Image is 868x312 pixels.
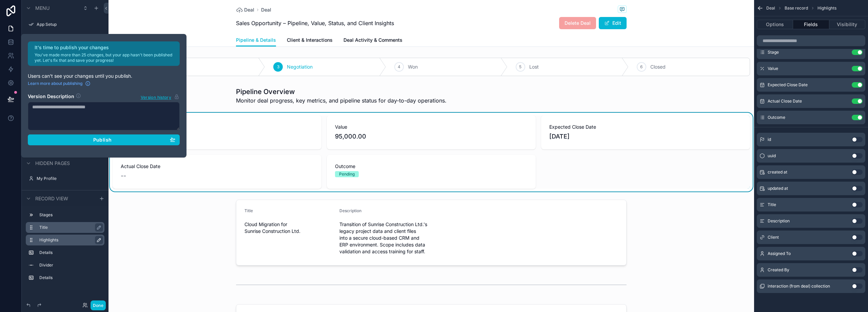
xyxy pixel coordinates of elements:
span: interaction (from deal) collection [768,283,830,289]
span: Value [768,66,778,71]
span: Sales Opportunity – Pipeline, Value, Status, and Client Insights [236,19,394,27]
label: My Profile [37,176,103,181]
h2: Version Description [28,93,74,100]
button: Fields [793,20,829,29]
span: Base record [785,5,808,11]
label: Highlights [39,237,99,243]
span: Actual Close Date [768,98,802,104]
a: Client & Interactions [287,34,333,48]
span: Pipeline & Details [236,37,276,43]
span: Record view [35,195,68,202]
span: Outcome [768,115,785,120]
button: Edit [599,17,627,29]
span: Deal [244,6,254,13]
span: updated at [768,186,788,191]
span: -- [121,171,126,181]
button: Version history [140,93,180,100]
span: Expected Close Date [549,124,742,130]
span: Stage [768,50,779,55]
button: Publish [28,134,180,145]
span: Expected Close Date [768,82,808,88]
label: Details [39,275,102,280]
span: Deal Activity & Comments [343,37,402,43]
span: Version history [141,93,171,100]
span: Assigned To [768,251,791,256]
div: Pending [339,171,355,177]
span: Hidden pages [35,160,70,167]
span: Description [768,218,790,224]
button: Options [757,20,793,29]
a: Deal Activity & Comments [343,34,402,48]
span: Menu [35,5,50,12]
span: uuid [768,153,776,159]
span: Client [768,235,779,240]
span: Highlights [817,5,836,11]
a: Deal [261,6,271,13]
span: Title [768,202,776,207]
label: Details [39,250,102,255]
button: Visibility [829,20,865,29]
span: Actual Close Date [121,163,313,170]
span: Learn more about publishing [28,81,82,86]
span: id [768,137,771,142]
span: [DATE] [549,132,742,141]
span: created at [768,169,787,175]
span: Client & Interactions [287,37,333,43]
span: Created By [768,267,789,273]
p: Users can't see your changes until you publish. [28,73,180,79]
label: App Setup [37,22,103,27]
span: Value [335,124,528,130]
a: Learn more about publishing [28,81,91,86]
a: Pipeline & Details [236,34,276,47]
span: 95,000.00 [335,132,528,141]
label: Stages [39,212,102,218]
button: Done [91,300,106,310]
label: Title [39,225,99,230]
div: scrollable content [22,206,108,290]
p: You've made more than 25 changes, but your app hasn't been published yet. Let's fix that and save... [35,52,176,63]
h2: It's time to publish your changes [35,44,176,51]
span: Deal [766,5,775,11]
label: Divider [39,262,102,268]
a: Deal [236,6,254,13]
span: Publish [93,137,112,143]
span: Outcome [335,163,528,170]
span: Stage [121,124,313,130]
